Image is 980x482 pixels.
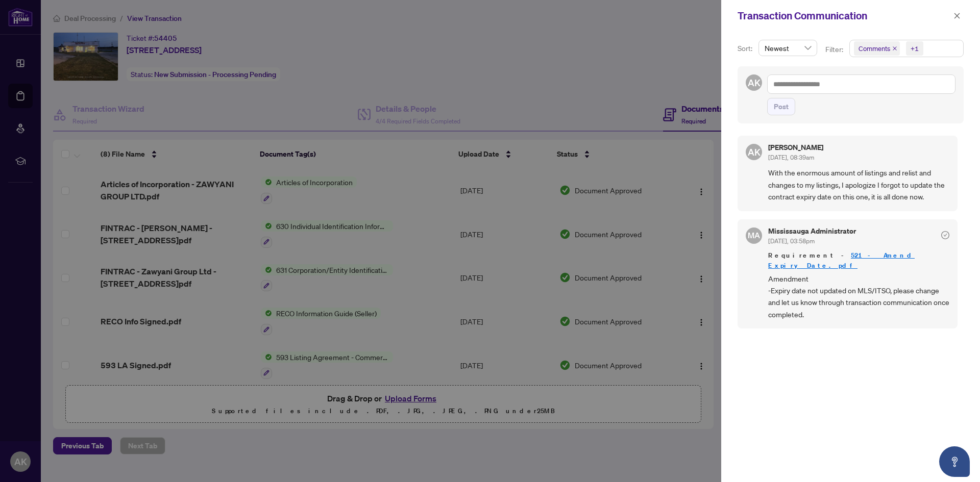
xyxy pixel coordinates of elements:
button: Post [767,98,795,115]
span: Requirement - [768,250,949,271]
span: Comments [859,43,890,54]
span: Amendment -Expiry date not updated on MLS/ITSO, please change and let us know through transaction... [768,273,949,321]
span: With the enormous amount of listings and relist and changes to my listings, I apologize I forgot ... [768,167,949,202]
p: Filter: [825,44,845,55]
a: 521 - Amend Expiry Date.pdf [768,251,915,270]
h5: Mississauga Administrator [768,227,856,235]
h5: [PERSON_NAME] [768,144,823,151]
button: Open asap [939,446,970,477]
span: MA [748,229,760,241]
p: Sort: [738,43,754,54]
div: Transaction Communication [738,8,950,23]
div: +1 [911,43,919,54]
span: Comments [854,41,900,56]
span: [DATE], 03:58pm [768,237,815,245]
span: AK [748,145,761,159]
span: close [953,12,961,19]
span: [DATE], 08:39am [768,154,814,161]
span: check-circle [941,231,949,239]
span: close [892,46,897,51]
span: Newest [765,40,811,56]
span: AK [748,75,761,90]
